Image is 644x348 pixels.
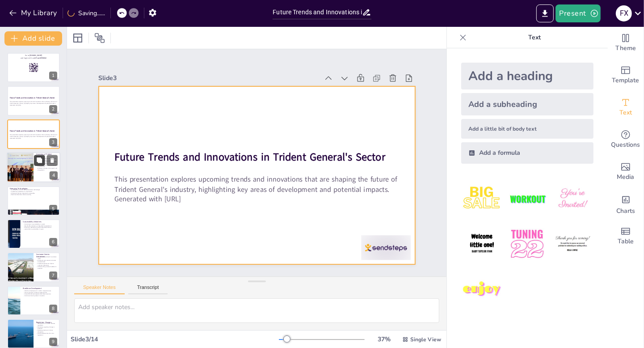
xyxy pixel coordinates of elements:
[608,188,644,220] div: Add charts and graphs
[4,31,62,46] button: Add slide
[608,156,644,188] div: Add images, graphics, shapes or video
[23,221,57,223] p: Sustainability Initiatives
[10,130,55,132] strong: Future Trends and Innovations in Trident General's Sector
[112,160,397,209] p: This presentation explores upcoming trends and innovations that are shaping the future of Trident...
[94,33,105,43] span: Position
[461,223,503,265] img: 4.jpeg
[7,6,61,20] button: My Library
[36,164,58,167] p: Commitment to quality and reliability is paramount.
[10,104,57,106] p: Generated with [URL]
[461,119,593,139] div: Add a little bit of body text
[7,219,60,249] div: 6
[36,253,57,258] p: Customer-Centric Innovations
[34,155,45,166] button: Duplicate Slide
[49,138,57,146] div: 3
[71,335,279,344] div: Slide 3 / 14
[608,59,644,91] div: Add ready made slides
[23,295,57,297] p: Continuous learning fosters innovation.
[36,326,57,329] p: Monitoring regulatory changes is essential.
[23,225,57,227] p: Eco-friendly practices are integrated into operations.
[36,323,57,326] p: Compliance is crucial for business operations.
[506,223,548,265] img: 5.jpeg
[36,260,57,263] p: Enhanced communication channels are prioritized.
[67,9,105,17] div: Saving......
[10,101,57,104] p: This presentation explores upcoming trends and innovations that are shaping the future of Trident...
[49,205,57,213] div: 5
[611,140,640,150] span: Questions
[49,338,57,346] div: 9
[608,220,644,252] div: Add a table
[506,178,548,220] img: 2.jpeg
[50,172,58,180] div: 4
[23,292,57,293] p: Training programs enhance employee skills.
[108,58,327,89] div: Slide 3
[552,178,593,220] img: 3.jpeg
[410,336,441,343] span: Single View
[36,256,57,259] p: Innovations are tailored to customer needs.
[10,194,57,195] p: Real-time data drives decision-making.
[612,76,640,85] span: Template
[608,27,644,59] div: Change the overall theme
[49,238,57,246] div: 6
[36,321,57,324] p: Regulatory Changes
[617,172,635,182] span: Media
[47,155,58,166] button: Delete Slide
[23,229,57,230] p: Leadership in sustainability is a goal.
[461,142,593,164] div: Add a formula
[616,4,632,22] button: F X
[7,86,60,115] div: 2
[10,57,57,59] p: and login with code
[49,305,57,313] div: 8
[71,31,85,45] div: Layout
[49,272,57,280] div: 7
[619,108,632,118] span: Text
[7,252,60,282] div: 7
[23,290,57,292] p: Workforce development is vital for competitiveness.
[7,53,60,82] div: 1
[7,186,60,216] div: 5
[49,72,57,80] div: 1
[23,223,57,225] p: Commitment to sustainability is crucial.
[74,284,125,294] button: Speaker Notes
[10,187,57,190] p: Emerging Technologies
[36,333,57,336] p: Seizing opportunities from new legislation.
[461,93,593,115] div: Add a subheading
[23,287,57,289] p: Workforce Development
[616,206,635,216] span: Charts
[461,63,593,89] div: Add a heading
[49,105,57,113] div: 2
[615,43,636,53] span: Theme
[536,4,554,22] button: Export to PowerPoint
[10,137,57,139] p: Generated with [URL]
[608,123,644,156] div: Get real-time input from your audience
[470,27,599,48] p: Text
[7,119,60,149] div: 3
[36,263,57,266] p: Streamlined processes improve customer interactions.
[10,191,57,192] p: Streamlining operations is a key benefit.
[23,227,57,229] p: Enhancing reputation through responsible practices.
[461,269,503,310] img: 7.jpeg
[552,223,593,265] img: 6.jpeg
[10,189,57,191] p: AI, blockchain, and IoT are transformative technologies.
[36,157,58,161] p: Trident General's leadership in the sector is driven by innovation.
[10,134,57,137] p: This presentation explores upcoming trends and innovations that are shaping the future of Trident...
[36,161,58,164] p: The company prioritizes technology to enhance customer experience.
[10,192,57,194] p: Enhanced customer interactions are possible.
[616,5,632,21] div: F X
[7,152,60,182] div: 4
[461,178,503,220] img: 1.jpeg
[36,330,57,333] p: Adapting practices minimizes disruptions.
[36,153,58,158] p: Overview of Trident General
[273,6,362,19] input: Insert title
[111,179,395,219] p: Generated with [URL]
[618,237,634,246] span: Table
[10,54,57,57] p: Go to
[608,91,644,123] div: Add text boxes
[36,266,57,269] p: Understanding customer feedback is essential.
[36,168,58,171] p: Strategic initiatives drive growth and engagement.
[374,335,395,344] div: 37 %
[115,135,386,178] strong: Future Trends and Innovations in Trident General's Sector
[29,55,42,57] strong: [DOMAIN_NAME]
[7,286,60,315] div: 8
[23,293,57,295] p: Career advancement opportunities boost retention.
